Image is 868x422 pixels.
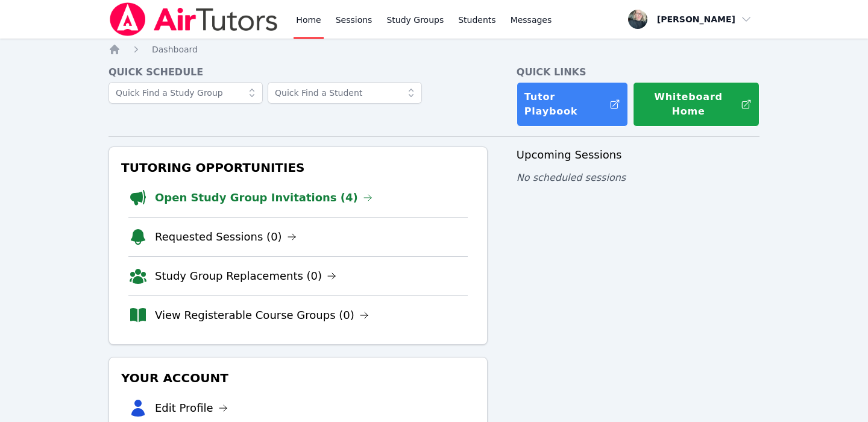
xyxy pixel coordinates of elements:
span: No scheduled sessions [517,172,626,183]
button: Whiteboard Home [633,82,759,127]
span: Dashboard [152,45,198,54]
h3: Upcoming Sessions [517,146,759,163]
input: Quick Find a Study Group [108,82,263,104]
h4: Quick Schedule [108,65,488,80]
h3: Tutoring Opportunities [119,157,477,178]
h3: Your Account [119,367,477,389]
input: Quick Find a Student [268,82,422,104]
h4: Quick Links [517,65,759,80]
img: Air Tutors [108,2,279,36]
a: Dashboard [152,43,198,55]
a: Requested Sessions (0) [155,228,297,245]
a: Tutor Playbook [517,82,628,127]
nav: Breadcrumb [108,43,759,55]
span: Messages [511,14,552,26]
a: Open Study Group Invitations (4) [155,189,373,206]
a: View Registerable Course Groups (0) [155,307,369,324]
a: Study Group Replacements (0) [155,268,336,285]
a: Edit Profile [155,400,228,417]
